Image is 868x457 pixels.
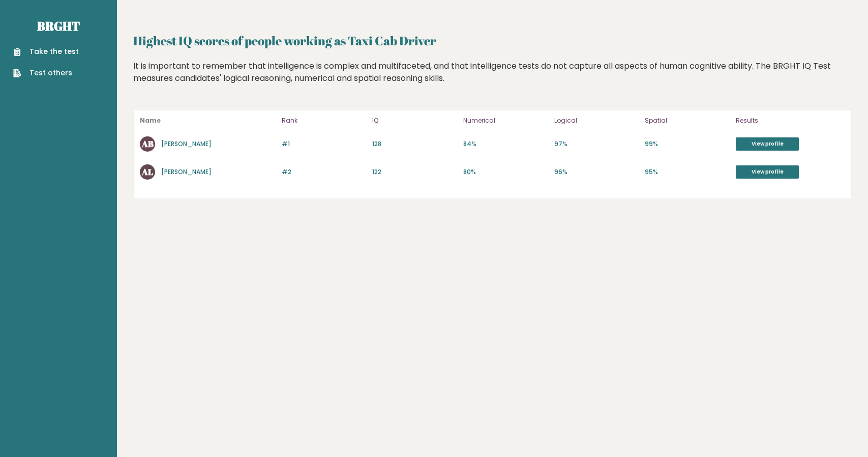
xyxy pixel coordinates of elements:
p: Results [736,115,845,127]
a: View profile [736,137,799,151]
a: [PERSON_NAME] [161,167,212,176]
div: It is important to remember that intelligence is complex and multifaceted, and that intelligence ... [133,60,852,100]
p: 84% [463,139,548,149]
p: 96% [554,167,639,177]
h2: Highest IQ scores of people working as Taxi Cab Driver [133,32,852,50]
p: 97% [554,139,639,149]
p: Rank [282,115,367,127]
p: 99% [645,139,730,149]
p: Spatial [645,115,730,127]
p: #2 [282,167,367,177]
p: IQ [372,115,457,127]
p: #1 [282,139,367,149]
p: Logical [554,115,639,127]
p: 95% [645,167,730,177]
p: 80% [463,167,548,177]
a: [PERSON_NAME] [161,139,212,148]
b: Name [140,116,161,125]
a: View profile [736,165,799,179]
text: AL [141,166,153,178]
p: 128 [372,139,457,149]
p: 122 [372,167,457,177]
p: Numerical [463,115,548,127]
text: AB [141,138,154,150]
a: Test others [13,68,79,78]
a: Take the test [13,46,79,57]
a: Brght [37,18,80,34]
